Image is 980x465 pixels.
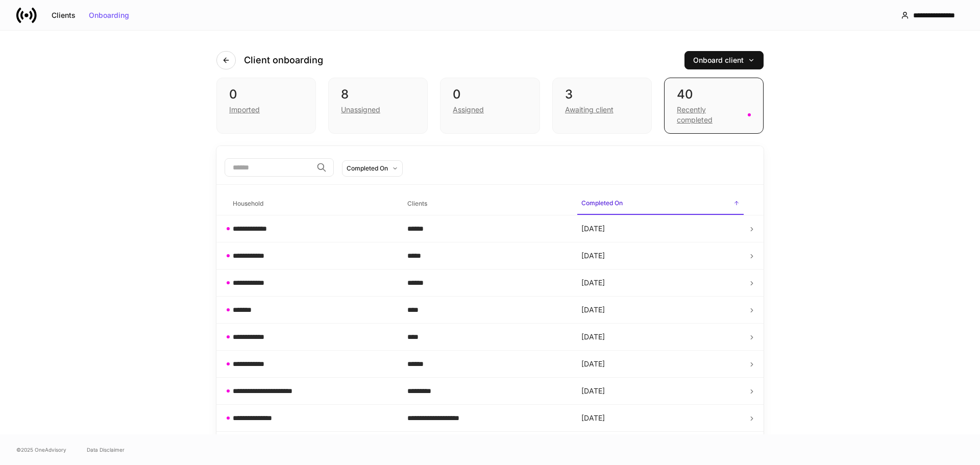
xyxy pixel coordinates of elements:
[573,297,748,324] td: [DATE]
[565,105,614,115] div: Awaiting client
[244,54,323,66] h4: Client onboarding
[573,378,748,405] td: [DATE]
[16,446,66,454] span: © 2025 OneAdvisory
[342,160,403,177] button: Completed On
[403,193,570,214] span: Clients
[573,432,748,459] td: [DATE]
[233,199,263,208] h6: Household
[693,57,755,64] div: Onboard client
[229,193,395,214] span: Household
[573,242,748,270] td: [DATE]
[347,163,388,173] div: Completed On
[552,78,652,134] div: 3Awaiting client
[52,12,76,19] div: Clients
[573,405,748,432] td: [DATE]
[573,215,748,242] td: [DATE]
[328,78,428,134] div: 8Unassigned
[89,12,129,19] div: Onboarding
[453,86,527,103] div: 0
[573,351,748,378] td: [DATE]
[440,78,540,134] div: 0Assigned
[577,193,744,215] span: Completed On
[229,86,303,103] div: 0
[341,105,380,115] div: Unassigned
[677,86,751,103] div: 40
[229,105,260,115] div: Imported
[341,86,415,103] div: 8
[677,105,742,125] div: Recently completed
[82,7,136,23] button: Onboarding
[45,7,82,23] button: Clients
[407,199,427,208] h6: Clients
[581,198,623,208] h6: Completed On
[87,446,125,454] a: Data Disclaimer
[664,78,764,134] div: 40Recently completed
[453,105,484,115] div: Assigned
[565,86,639,103] div: 3
[684,51,764,69] button: Onboard client
[216,78,316,134] div: 0Imported
[573,324,748,351] td: [DATE]
[573,270,748,297] td: [DATE]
